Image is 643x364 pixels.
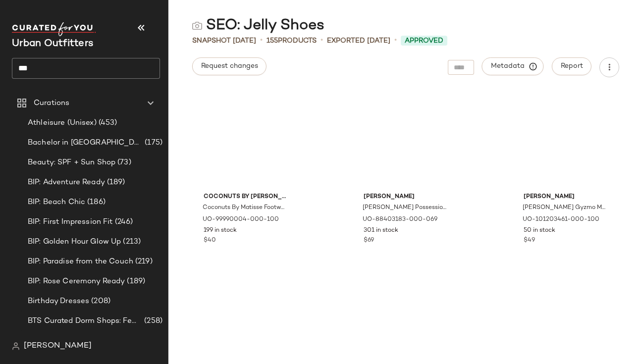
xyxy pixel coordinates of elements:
[142,315,162,327] span: (258)
[12,39,93,49] span: Current Company Name
[321,35,323,47] span: •
[204,236,216,245] span: $40
[12,22,96,36] img: cfy_white_logo.C9jOOHJF.svg
[34,98,69,109] span: Curations
[28,335,142,347] span: BTS Curated Dorm Shops: Maximalist
[192,57,267,75] button: Request changes
[363,204,447,212] span: [PERSON_NAME] Possession [PERSON_NAME] Sandal in Hot Pink, Women's at Urban Outfitters
[133,256,153,267] span: (219)
[260,35,263,47] span: •
[327,36,390,46] p: Exported [DATE]
[267,37,278,45] span: 155
[201,62,258,70] span: Request changes
[113,216,133,228] span: (246)
[523,204,607,212] span: [PERSON_NAME] Gyzmo Mesh Jelly Shoe in Clear, Women's at Urban Outfitters
[203,215,279,224] span: UO-99990004-000-100
[28,216,113,228] span: BIP: First Impression Fit
[28,197,85,208] span: BIP: Beach Chic
[560,62,583,70] span: Report
[89,296,110,307] span: (208)
[523,215,599,224] span: UO-101203461-000-100
[552,57,591,75] button: Report
[28,177,105,188] span: BIP: Adventure Ready
[28,296,89,307] span: Birthday Dresses
[524,193,608,202] span: [PERSON_NAME]
[28,256,133,267] span: BIP: Paradise from the Couch
[267,36,317,46] div: Products
[28,276,125,287] span: BIP: Rose Ceremony Ready
[364,226,398,235] span: 301 in stock
[524,226,555,235] span: 50 in stock
[28,315,142,327] span: BTS Curated Dorm Shops: Feminine
[204,193,288,202] span: Coconuts By [PERSON_NAME]
[125,276,145,287] span: (189)
[405,36,443,46] span: Approved
[105,177,125,188] span: (189)
[482,57,544,75] button: Metadata
[364,193,448,202] span: [PERSON_NAME]
[363,215,437,224] span: UO-88403183-000-069
[97,117,117,129] span: (453)
[143,137,162,149] span: (175)
[85,197,106,208] span: (186)
[28,117,97,129] span: Athleisure (Unisex)
[115,157,131,168] span: (73)
[24,340,92,352] span: [PERSON_NAME]
[28,137,143,149] span: Bachelor in [GEOGRAPHIC_DATA]: LP
[12,342,20,350] img: svg%3e
[524,236,535,245] span: $49
[142,335,162,347] span: (220)
[28,157,115,168] span: Beauty: SPF + Sun Shop
[364,236,374,245] span: $69
[28,236,121,248] span: BIP: Golden Hour Glow Up
[121,236,141,248] span: (213)
[192,21,202,31] img: svg%3e
[490,62,536,71] span: Metadata
[192,36,256,46] span: Snapshot [DATE]
[203,204,287,212] span: Coconuts By Matisse Footwear [PERSON_NAME] Jelly Flat in Clear, Women's at Urban Outfitters
[394,35,397,47] span: •
[204,226,237,235] span: 199 in stock
[192,16,324,36] div: SEO: Jelly Shoes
